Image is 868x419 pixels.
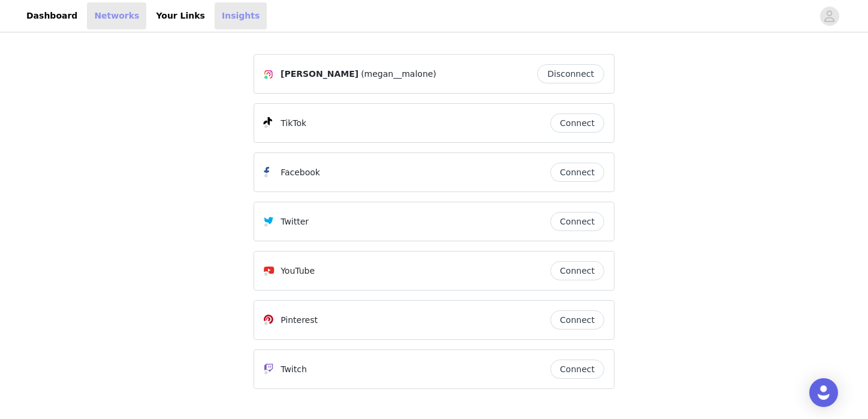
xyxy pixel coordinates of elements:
button: Connect [550,212,604,231]
span: (megan__malone) [361,68,436,80]
button: Disconnect [537,64,604,83]
a: Dashboard [19,2,85,29]
button: Connect [550,113,604,133]
button: Connect [550,261,604,280]
a: Insights [215,2,267,29]
a: Your Links [149,2,212,29]
div: Open Intercom Messenger [809,378,838,407]
p: TikTok [281,117,306,130]
p: Pinterest [281,314,318,327]
p: Twitch [281,363,307,376]
p: Facebook [281,166,320,179]
button: Connect [550,360,604,379]
span: [PERSON_NAME] [281,68,358,80]
button: Connect [550,310,604,330]
div: avatar [824,7,835,26]
p: YouTube [281,265,315,277]
a: Networks [87,2,146,29]
button: Connect [550,163,604,182]
img: Instagram Icon [264,70,273,79]
p: Twitter [281,216,309,228]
